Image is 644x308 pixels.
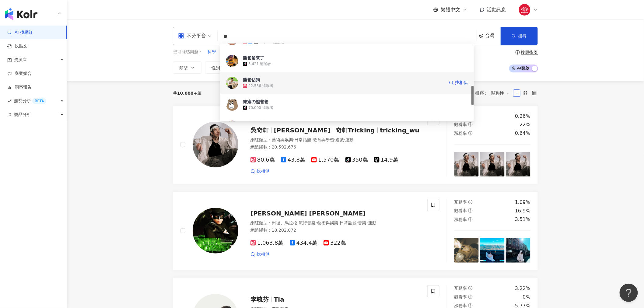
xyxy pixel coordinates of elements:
[205,61,234,74] button: 性別
[454,131,467,136] span: 漲粉率
[521,50,538,55] div: 搜尋指引
[335,137,344,142] span: 遊戲
[173,49,203,55] span: 您可能感興趣：
[468,286,473,290] span: question-circle
[506,152,530,177] img: post-image
[226,121,238,133] img: KOL Avatar
[506,238,530,263] img: post-image
[248,83,273,89] div: 22,556 追蹤者
[515,199,530,206] div: 1.09%
[358,220,367,225] span: 音樂
[243,55,264,61] div: 熊爸爸來了
[357,220,358,225] span: ·
[297,220,299,225] span: ·
[311,137,313,142] span: ·
[272,220,297,225] span: 田徑、馬拉松
[243,77,260,83] div: 熊爸估狗
[5,8,37,20] img: logo
[344,137,345,142] span: ·
[324,240,346,246] span: 322萬
[193,122,238,167] img: KOL Avatar
[449,77,468,89] a: 找相似
[317,220,338,225] span: 藝術與娛樂
[516,50,520,54] span: question-circle
[207,49,216,55] button: 科學
[441,6,460,13] span: 繁體中文
[177,91,197,96] span: 10,000+
[7,43,27,49] a: 找貼文
[454,208,467,213] span: 觀看率
[374,157,398,163] span: 14.9萬
[274,296,284,303] span: Tia
[178,33,184,39] span: appstore
[179,65,188,70] span: 類型
[226,99,238,111] img: KOL Avatar
[345,137,354,142] span: 運動
[294,137,311,142] span: 日常話題
[454,295,467,299] span: 觀看率
[311,157,339,163] span: 1,570萬
[367,220,368,225] span: ·
[250,251,269,257] a: 找相似
[250,227,420,233] div: 總追蹤數 ： 18,202,072
[340,220,357,225] span: 日常話題
[468,208,473,213] span: question-circle
[250,137,420,143] div: 網紅類型 ：
[454,122,467,127] span: 觀看率
[523,294,530,300] div: 0%
[250,296,269,303] span: 李毓芬
[208,49,216,55] span: 科學
[515,216,530,223] div: 3.51%
[313,137,334,142] span: 教育與學習
[519,4,530,16] img: GD.jpg
[468,200,473,204] span: question-circle
[485,33,501,38] div: 台灣
[250,157,275,163] span: 80.6萬
[515,113,530,120] div: 0.26%
[334,137,335,142] span: ·
[257,251,269,257] span: 找相似
[248,61,271,67] div: 5,421 追蹤者
[454,238,479,263] img: post-image
[248,105,273,110] div: 70,000 追蹤者
[518,33,527,38] span: 搜尋
[250,210,366,217] span: [PERSON_NAME] [PERSON_NAME]
[14,94,46,108] span: 趨勢分析
[243,99,268,105] div: 療癒の熊爸爸
[515,285,530,292] div: 3.22%
[454,200,467,205] span: 互動率
[475,88,513,98] div: 排序：
[272,137,293,142] span: 藝術與娛樂
[212,65,220,70] span: 性別
[250,220,420,226] div: 網紅類型 ：
[250,144,420,150] div: 總追蹤數 ： 20,592,676
[173,105,538,184] a: KOL Avatar吳奇軒[PERSON_NAME]奇軒Trickingtricking_wu網紅類型：藝術與娛樂·日常話題·教育與學習·遊戲·運動總追蹤數：20,592,67680.6萬43....
[250,168,269,174] a: 找相似
[14,53,27,67] span: 資源庫
[226,55,238,67] img: KOL Avatar
[454,303,467,308] span: 漲粉率
[479,34,484,38] span: environment
[7,71,32,77] a: 商案媒合
[173,61,201,74] button: 類型
[14,108,31,121] span: 競品分析
[7,84,32,90] a: 洞察報告
[455,80,468,86] span: 找相似
[454,152,479,177] img: post-image
[480,152,505,177] img: post-image
[515,208,530,214] div: 16.9%
[515,130,530,137] div: 0.64%
[468,122,473,127] span: question-circle
[193,208,238,254] img: KOL Avatar
[480,238,505,263] img: post-image
[290,240,318,246] span: 434.4萬
[345,157,368,163] span: 350萬
[468,295,473,299] span: question-circle
[316,220,317,225] span: ·
[281,157,305,163] span: 43.8萬
[173,191,538,270] a: KOL Avatar[PERSON_NAME] [PERSON_NAME]網紅類型：田徑、馬拉松·流行音樂·藝術與娛樂·日常話題·音樂·運動總追蹤數：18,202,0721,063.8萬434....
[468,217,473,222] span: question-circle
[520,121,530,128] div: 22%
[492,88,510,98] span: 關聯性
[293,137,294,142] span: ·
